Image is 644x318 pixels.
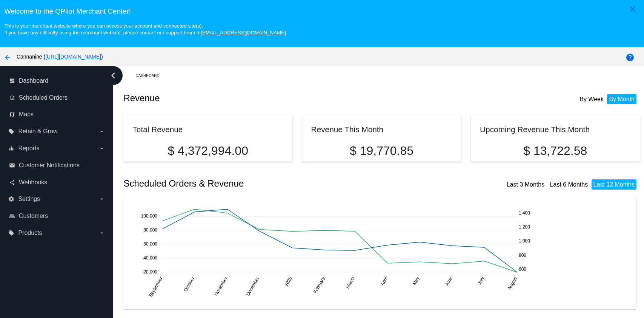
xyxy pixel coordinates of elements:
text: April [380,276,389,287]
i: local_offer [8,230,14,236]
text: December [245,276,260,297]
h2: Upcoming Revenue This Month [480,125,590,134]
text: July [477,276,486,286]
i: equalizer [8,145,14,151]
text: 600 [519,267,526,272]
mat-icon: arrow_back [3,53,12,62]
text: 1,400 [519,210,530,216]
i: chevron_left [107,69,119,82]
span: Products [18,230,42,236]
span: Retain & Grow [18,128,57,135]
i: arrow_drop_down [99,128,105,134]
a: [EMAIL_ADDRESS][DOMAIN_NAME] [201,30,286,36]
text: 800 [519,253,526,258]
i: email [9,162,15,168]
a: Last 12 Months [593,181,635,188]
text: 20,000 [144,269,158,275]
h2: Revenue [123,93,381,103]
p: $ 19,770.85 [311,144,452,158]
text: June [444,276,453,287]
a: [URL][DOMAIN_NAME] [45,54,101,60]
i: people_outline [9,213,15,219]
text: May [412,276,421,286]
i: dashboard [9,78,15,84]
mat-icon: close [628,5,637,14]
span: Webhooks [19,179,47,186]
p: $ 13,722.58 [480,144,630,158]
text: November [214,276,229,297]
i: local_offer [8,128,14,134]
span: Cannanine ( ) [17,54,103,60]
i: update [9,95,15,101]
span: Scheduled Orders [19,94,68,101]
a: map Maps [9,108,105,120]
span: Customers [19,213,48,219]
mat-icon: help [626,53,635,62]
a: Dashboard [135,70,166,82]
p: $ 4,372,994.00 [132,144,283,158]
text: 80,000 [144,227,158,233]
a: update Scheduled Orders [9,92,105,104]
text: March [345,276,356,290]
text: 100,000 [141,213,158,219]
span: Reports [18,145,39,152]
text: 1,000 [519,238,530,244]
text: 60,000 [144,241,158,247]
i: map [9,111,15,117]
a: Last 3 Months [507,181,545,188]
text: 1,200 [519,224,530,230]
a: dashboard Dashboard [9,75,105,87]
small: This is your merchant website where you can access your account and connected site(s). If you hav... [4,23,286,36]
span: Customer Notifications [19,162,80,169]
text: September [148,276,164,298]
span: Maps [19,111,34,118]
text: October [183,276,195,293]
text: 40,000 [144,255,158,261]
i: arrow_drop_down [99,230,105,236]
h2: Total Revenue [132,125,183,134]
text: February [312,276,326,295]
span: Dashboard [19,77,48,84]
text: 2025 [284,276,294,287]
text: August [507,276,518,291]
li: By Week [578,94,606,104]
i: settings [8,196,14,202]
a: Last 6 Months [550,181,588,188]
a: share Webhooks [9,176,105,188]
i: share [9,179,15,185]
a: people_outline Customers [9,210,105,222]
li: By Month [607,94,636,104]
i: arrow_drop_down [99,196,105,202]
h2: Revenue This Month [311,125,384,134]
i: arrow_drop_down [99,145,105,151]
h3: Welcome to the QPilot Merchant Center! [4,7,639,15]
a: email Customer Notifications [9,159,105,171]
h2: Scheduled Orders & Revenue [123,178,381,189]
span: Settings [18,196,40,202]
